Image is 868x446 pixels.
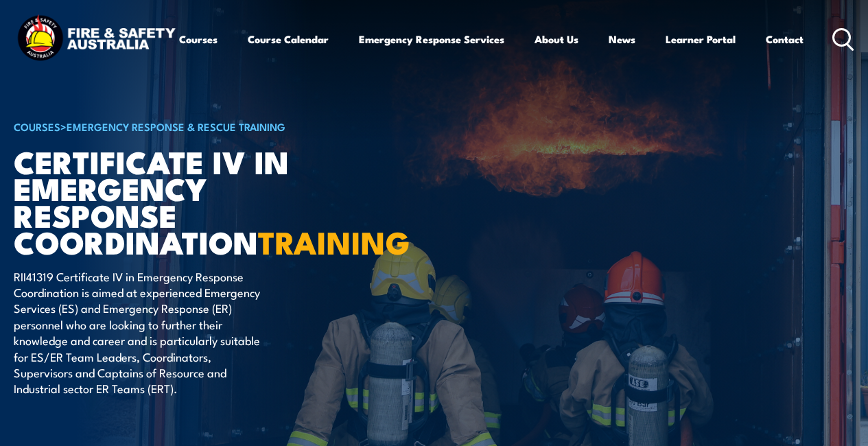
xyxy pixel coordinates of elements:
[609,23,635,56] a: News
[67,119,285,134] a: Emergency Response & Rescue Training
[666,23,736,56] a: Learner Portal
[359,23,504,56] a: Emergency Response Services
[258,218,410,265] strong: TRAINING
[535,23,578,56] a: About Us
[179,23,218,56] a: Courses
[14,148,353,255] h1: Certificate IV in Emergency Response Coordination
[248,23,329,56] a: Course Calendar
[14,268,264,397] p: RII41319 Certificate IV in Emergency Response Coordination is aimed at experienced Emergency Serv...
[14,118,353,134] h6: >
[14,119,60,134] a: COURSES
[766,23,804,56] a: Contact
